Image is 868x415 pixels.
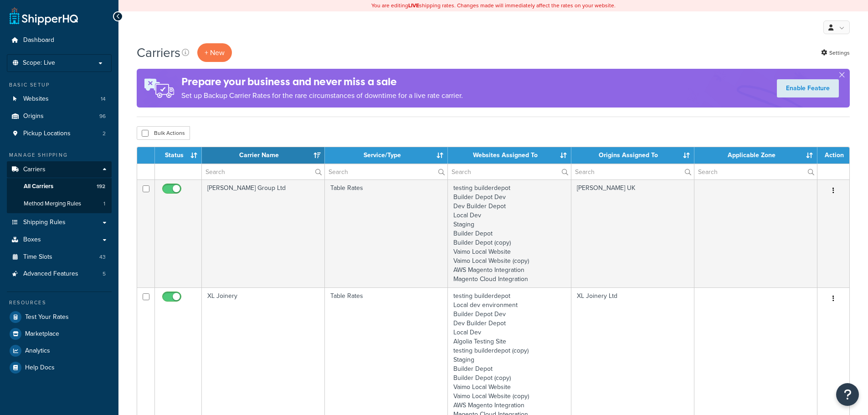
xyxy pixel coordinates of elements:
li: Advanced Features [7,266,112,282]
span: Shipping Rules [23,219,66,226]
button: Open Resource Center [836,383,859,406]
div: Manage Shipping [7,151,112,159]
span: Analytics [25,347,50,355]
a: Help Docs [7,359,112,376]
img: ad-rules-rateshop-fe6ec290ccb7230408bd80ed9643f0289d75e0ffd9eb532fc0e269fcd187b520.png [137,69,181,108]
li: All Carriers [7,178,112,195]
th: Applicable Zone: activate to sort column ascending [694,147,817,164]
li: Time Slots [7,249,112,266]
span: All Carriers [24,183,53,190]
span: Advanced Features [23,270,78,278]
input: Search [202,164,324,179]
td: [PERSON_NAME] Group Ltd [202,179,325,287]
a: Websites 14 [7,91,112,108]
a: Enable Feature [777,79,839,97]
p: Set up Backup Carrier Rates for the rare circumstances of downtime for a live rate carrier. [181,89,463,102]
button: + New [197,43,232,62]
input: Search [694,164,817,179]
li: Pickup Locations [7,125,112,142]
a: All Carriers 192 [7,178,112,195]
a: Analytics [7,343,112,359]
h1: Carriers [137,44,180,61]
input: Search [571,164,694,179]
span: 43 [99,253,106,261]
th: Origins Assigned To: activate to sort column ascending [571,147,694,164]
li: Origins [7,108,112,125]
td: testing builderdepot Builder Depot Dev Dev Builder Depot Local Dev Staging Builder Depot Builder ... [448,179,571,287]
li: Method Merging Rules [7,195,112,212]
span: Dashboard [23,36,54,44]
span: Boxes [23,236,41,244]
input: Search [448,164,570,179]
span: Pickup Locations [23,130,71,138]
span: 2 [103,130,106,138]
a: Marketplace [7,326,112,342]
li: Websites [7,91,112,108]
b: LIVE [408,1,419,10]
th: Websites Assigned To: activate to sort column ascending [448,147,571,164]
th: Action [817,147,849,164]
a: Boxes [7,231,112,248]
a: Advanced Features 5 [7,266,112,282]
a: Carriers [7,161,112,178]
span: Test Your Rates [25,313,69,321]
a: Dashboard [7,32,112,49]
span: Method Merging Rules [24,200,81,208]
a: Test Your Rates [7,309,112,325]
th: Service/Type: activate to sort column ascending [325,147,448,164]
a: Time Slots 43 [7,249,112,266]
th: Carrier Name: activate to sort column ascending [202,147,325,164]
a: ShipperHQ Home [10,7,78,25]
a: Method Merging Rules 1 [7,195,112,212]
div: Resources [7,299,112,307]
a: Shipping Rules [7,214,112,231]
span: Help Docs [25,364,55,372]
input: Search [325,164,447,179]
a: Settings [821,46,850,59]
a: Origins 96 [7,108,112,125]
td: Table Rates [325,179,448,287]
span: 14 [101,95,106,103]
span: 5 [103,270,106,278]
span: Origins [23,113,44,120]
a: Pickup Locations 2 [7,125,112,142]
h4: Prepare your business and never miss a sale [181,74,463,89]
span: 192 [97,183,105,190]
span: Carriers [23,166,46,174]
span: 96 [99,113,106,120]
span: Websites [23,95,49,103]
span: 1 [103,200,105,208]
td: [PERSON_NAME] UK [571,179,694,287]
span: Scope: Live [23,59,55,67]
span: Marketplace [25,330,59,338]
th: Status: activate to sort column ascending [155,147,202,164]
div: Basic Setup [7,81,112,89]
li: Carriers [7,161,112,213]
button: Bulk Actions [137,126,190,140]
span: Time Slots [23,253,52,261]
